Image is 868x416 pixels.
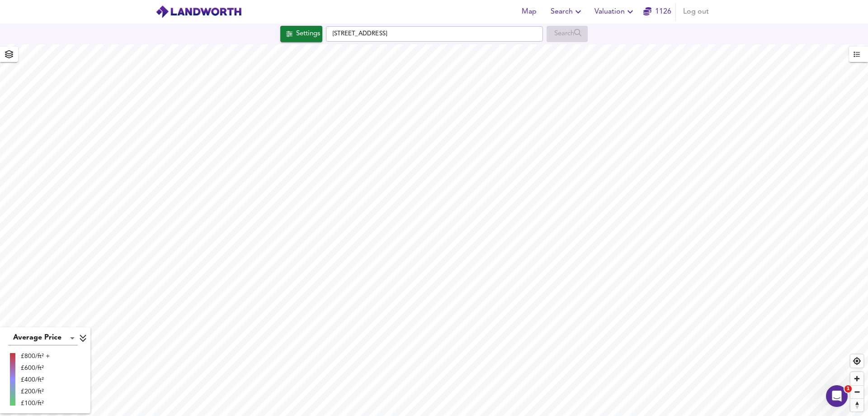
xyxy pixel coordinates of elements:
[518,5,540,18] span: Map
[850,385,863,398] button: Zoom out
[326,26,543,42] input: Enter a location...
[21,399,50,408] div: £100/ft²
[850,372,863,385] button: Zoom in
[21,375,50,384] div: £400/ft²
[683,5,709,18] span: Log out
[850,354,863,368] button: Find my location
[643,3,672,21] button: 1126
[8,331,78,345] div: Average Price
[850,398,863,411] button: Reset bearing to north
[280,26,322,42] div: Click to configure Search Settings
[21,363,50,373] div: £600/ft²
[643,5,671,18] a: 1126
[844,385,852,392] span: 1
[826,385,848,407] iframe: Intercom live chat
[547,26,588,42] div: Enable a Source before running a Search
[296,28,320,40] div: Settings
[156,5,242,19] img: logo
[591,3,639,21] button: Valuation
[21,352,50,361] div: £800/ft² +
[547,3,587,21] button: Search
[21,387,50,396] div: £200/ft²
[280,26,322,42] button: Settings
[514,3,543,21] button: Map
[551,5,584,18] span: Search
[594,5,636,18] span: Valuation
[679,3,712,21] button: Log out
